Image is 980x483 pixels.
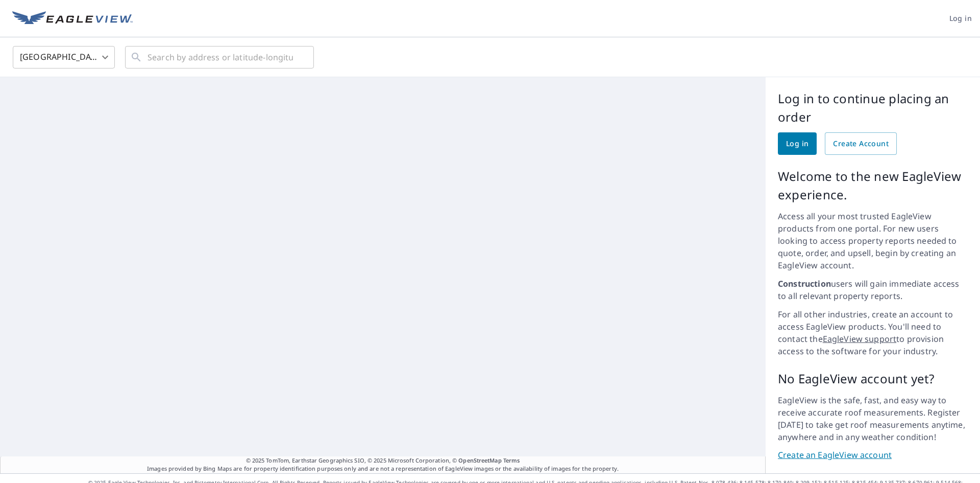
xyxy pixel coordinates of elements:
[778,308,968,357] p: For all other industries, create an account to access EagleView products. You'll need to contact ...
[825,132,897,155] a: Create Account
[778,394,968,443] p: EagleView is the safe, fast, and easy way to receive accurate roof measurements. Register [DATE] ...
[246,456,520,465] span: © 2025 TomTom, Earthstar Geographics SIO, © 2025 Microsoft Corporation, ©
[778,370,968,388] p: No EagleView account yet?
[778,449,968,461] a: Create an EagleView account
[823,333,897,344] a: EagleView support
[833,137,889,150] span: Create Account
[778,132,817,155] a: Log in
[786,137,808,150] span: Log in
[778,210,968,271] p: Access all your most trusted EagleView products from one portal. For new users looking to access ...
[458,456,501,464] a: OpenStreetMap
[778,89,968,126] p: Log in to continue placing an order
[778,278,968,302] p: users will gain immediate access to all relevant property reports.
[949,12,972,25] span: Log in
[778,278,831,289] strong: Construction
[13,43,115,72] div: [GEOGRAPHIC_DATA]
[778,167,968,204] p: Welcome to the new EagleView experience.
[503,456,520,464] a: Terms
[148,43,293,72] input: Search by address or latitude-longitude
[12,11,133,27] img: EV Logo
